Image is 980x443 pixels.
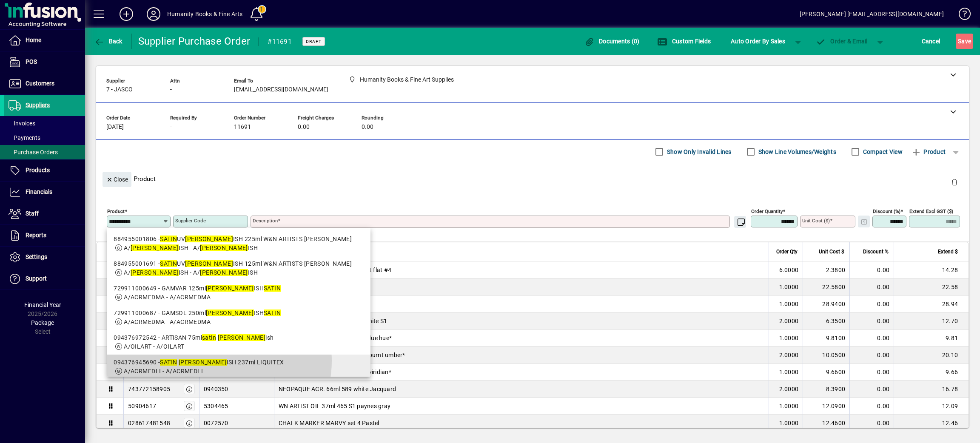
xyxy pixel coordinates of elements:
span: Discount % [863,247,889,256]
mat-label: Order Quantity [751,208,783,214]
div: 50904617 [128,402,156,410]
span: Financials [26,188,52,195]
span: Order Qty [776,247,798,256]
span: 7 - JASCO [106,86,133,93]
span: A/ACRMEDMA - A/ACRMEDMA [124,318,211,325]
button: Cancel [920,34,943,49]
div: Product [96,163,969,194]
div: 884955001691 - UV ISH 125ml W&N ARTISTS [PERSON_NAME] [114,259,363,268]
mat-label: Discount (%) [873,208,900,214]
td: 12.70 [894,312,969,329]
span: Purchase Orders [9,149,58,156]
em: SATIN [160,236,177,242]
em: [PERSON_NAME] [200,244,248,251]
td: 0.00 [849,398,894,415]
span: Auto Order By Sales [731,34,785,48]
td: 1.0000 [769,295,803,312]
mat-option: 729911000649 - GAMVAR 125ml VARNISH SATIN [107,281,370,305]
div: 729911000687 - GAMSOL 250ml ISH [114,309,363,318]
span: Documents (0) [584,38,640,45]
em: [PERSON_NAME] [185,260,233,267]
em: SATIN [160,359,177,366]
td: 2.3800 [803,261,849,278]
div: 743772158905 [128,385,170,393]
button: Add [113,6,140,22]
td: 0072570 [199,415,274,432]
button: Order & Email [812,34,872,49]
span: Back [94,38,122,45]
span: Support [26,275,47,282]
span: A/ACRMEDMA - A/ACRMEDMA [124,294,211,301]
span: A/ ISH - A/ ISH [124,269,258,276]
span: CHALK MARKER MARVY set 4 Pastel [279,419,379,427]
a: Knowledge Base [952,2,969,29]
div: Supplier Purchase Order [138,34,251,48]
td: 20.10 [894,346,969,363]
span: A/ ISH - A/ ISH [124,244,258,251]
span: Cancel [922,34,940,48]
span: Settings [26,253,47,260]
span: S [958,38,961,45]
mat-label: Unit Cost ($) [802,218,830,224]
button: Back [92,34,125,49]
td: 1.0000 [769,398,803,415]
em: SATIN [264,310,281,316]
td: 2.0000 [769,381,803,398]
td: 0940350 [199,381,274,398]
div: 729911000649 - GAMVAR 125ml ISH [114,284,363,293]
span: 11691 [234,124,251,131]
app-page-header-button: Close [100,175,134,183]
span: 0.00 [362,124,373,131]
span: [EMAIL_ADDRESS][DOMAIN_NAME] [234,86,328,93]
em: [PERSON_NAME] [200,269,248,276]
div: #11691 [268,35,292,48]
td: 8.3900 [803,381,849,398]
a: Financials [4,182,85,203]
mat-option: 884955001691 - SATIN UV VARNISH 125ml W&N ARTISTS ACRYL [107,256,370,281]
label: Show Only Invalid Lines [665,148,732,156]
a: Customers [4,73,85,94]
td: 28.94 [894,295,969,312]
button: Custom Fields [655,34,713,49]
span: - [170,124,172,131]
span: ave [958,34,971,48]
td: 0.00 [849,415,894,432]
button: Profile [140,6,167,22]
span: A/OILART - A/OILART [124,343,184,350]
span: - [170,86,172,93]
label: Compact View [861,148,903,156]
span: Draft [306,39,322,44]
td: 2.0000 [769,312,803,329]
td: 6.3500 [803,312,849,329]
mat-option: 884955001806 - SATIN UV VARNISH 225ml W&N ARTISTS ACRYL [107,231,370,256]
span: Products [26,167,50,173]
mat-option: 094376945690 - SATIN VARNISH 237ml LIQUITEX [107,355,370,379]
span: Invoices [9,120,35,127]
td: 22.5800 [803,278,849,295]
td: 12.09 [894,398,969,415]
td: 1.0000 [769,363,803,381]
td: 9.8100 [803,329,849,346]
span: Close [106,173,128,187]
span: Unit Cost $ [819,247,844,256]
em: [PERSON_NAME] [206,285,254,292]
div: Humanity Books & Fine Arts [167,7,243,21]
td: 0.00 [849,329,894,346]
span: Order & Email [816,38,868,45]
em: [PERSON_NAME] [185,236,233,242]
button: Documents (0) [582,34,642,49]
mat-label: Description [253,218,278,224]
td: 22.58 [894,278,969,295]
div: 094376972542 - ARTISAN 75ml ish [114,333,363,342]
div: [PERSON_NAME] [EMAIL_ADDRESS][DOMAIN_NAME] [800,7,944,21]
app-page-header-button: Delete [944,178,965,186]
span: Reports [26,232,46,239]
a: Invoices [4,116,85,131]
span: [DATE] [106,124,124,131]
a: Home [4,30,85,51]
td: 5304465 [199,398,274,415]
mat-option: 094376972542 - ARTISAN 75ml satin varnish [107,330,370,355]
div: 028617481548 [128,419,170,427]
span: Financial Year [24,301,61,308]
em: [PERSON_NAME] [131,269,179,276]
